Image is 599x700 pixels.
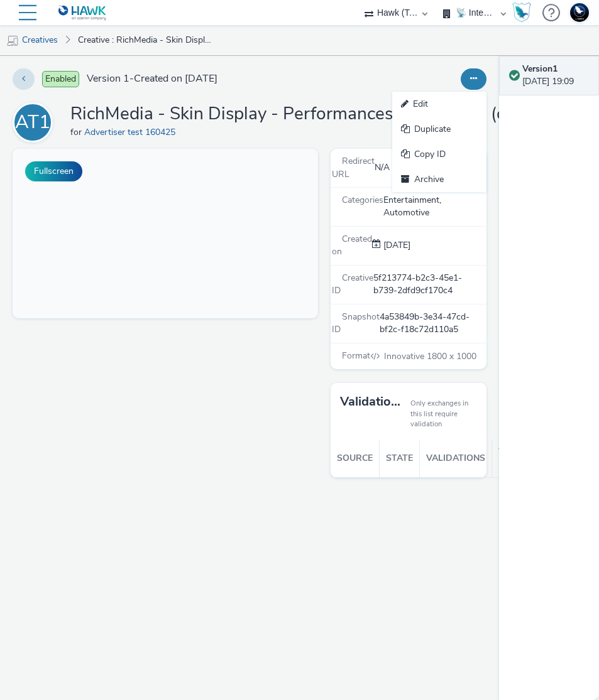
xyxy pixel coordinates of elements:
[392,142,486,167] a: Copy ID
[15,105,50,140] div: AT1
[25,161,82,181] button: Fullscreen
[512,3,536,23] a: Hawk Academy
[13,116,58,128] a: AT1
[332,311,380,335] span: Snapshot ID
[342,194,383,206] span: Categories
[383,194,485,220] div: Entertainment, Automotive
[381,239,410,251] span: [DATE]
[512,3,531,23] img: Hawk Academy
[373,272,485,298] div: 5f213774-b2c3-45e1-b739-2dfd9cf170c4
[340,392,404,411] h3: Validation by exchange
[392,167,486,192] a: Archive
[72,25,221,55] a: Creative : RichMedia - Skin Display - Performances - IQOS - v2 (copy)
[522,63,589,89] div: [DATE] 19:09
[384,350,427,362] span: Innovative
[342,350,370,362] span: Format
[381,239,410,252] div: Creation 09 October 2025, 19:09
[380,439,420,478] th: State
[331,439,380,478] th: Source
[380,311,485,337] div: 4a53849b-3e34-47cd-bf2c-f18c72d110a5
[70,126,84,138] span: for
[87,72,217,86] span: Version 1 - Created on [DATE]
[6,35,19,47] img: mobile
[392,92,486,117] a: Edit
[42,71,79,87] span: Enabled
[492,439,533,478] th: Total cost
[522,63,558,75] strong: Version 1
[375,161,390,173] span: N/A
[70,102,539,126] h1: RichMedia - Skin Display - Performances - IQOS - v2 (copy)
[410,399,477,429] small: Only exchanges in this list require validation
[570,3,589,22] img: Support Hawk
[58,5,107,21] img: undefined Logo
[420,439,492,478] th: Validations
[332,272,373,296] span: Creative ID
[392,117,486,142] a: Duplicate
[332,155,375,180] span: Redirect URL
[332,233,372,257] span: Created on
[84,126,180,138] a: Advertiser test 160425
[383,350,476,362] span: 1800 x 1000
